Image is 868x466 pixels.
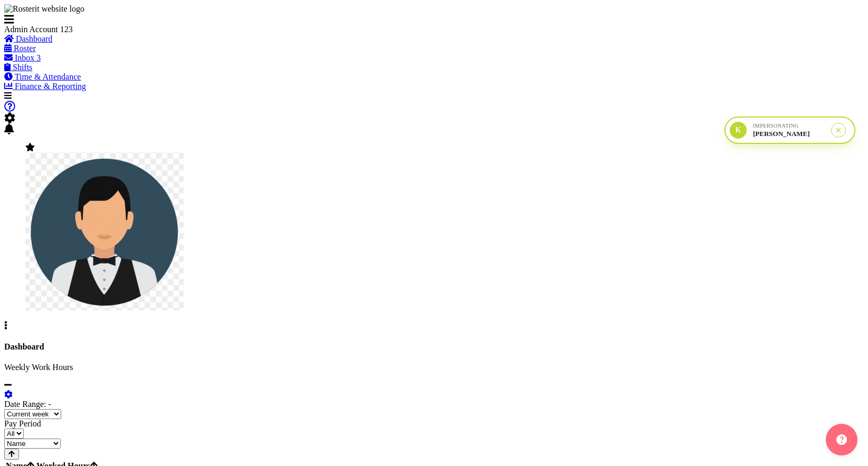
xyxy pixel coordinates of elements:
[831,123,846,138] button: Stop impersonation
[4,72,81,81] a: Time & Attendance
[4,82,86,91] a: Finance & Reporting
[736,126,741,134] span: K
[4,34,52,43] a: Dashboard
[4,419,41,428] label: Pay Period
[15,82,86,91] span: Finance & Reporting
[4,400,51,409] label: Date Range: -
[25,152,184,310] img: wu-kevin5aaed71ed01d5805973613cd15694a89.png
[15,72,81,81] span: Time & Attendance
[4,381,12,390] a: minimize
[36,53,41,62] span: 3
[753,123,825,129] div: Impersonating
[4,4,84,14] img: Rosterit website logo
[4,53,41,62] a: Inbox 3
[4,342,864,352] h4: Dashboard
[16,34,52,43] span: Dashboard
[4,44,36,53] a: Roster
[4,63,32,72] a: Shifts
[4,363,864,372] p: Weekly Work Hours
[836,434,847,445] img: help-xxl-2.png
[4,390,13,399] a: settings
[14,44,36,53] span: Roster
[4,25,163,34] div: Admin Account 123
[13,63,32,72] span: Shifts
[753,130,825,138] div: [PERSON_NAME]
[15,53,34,62] span: Inbox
